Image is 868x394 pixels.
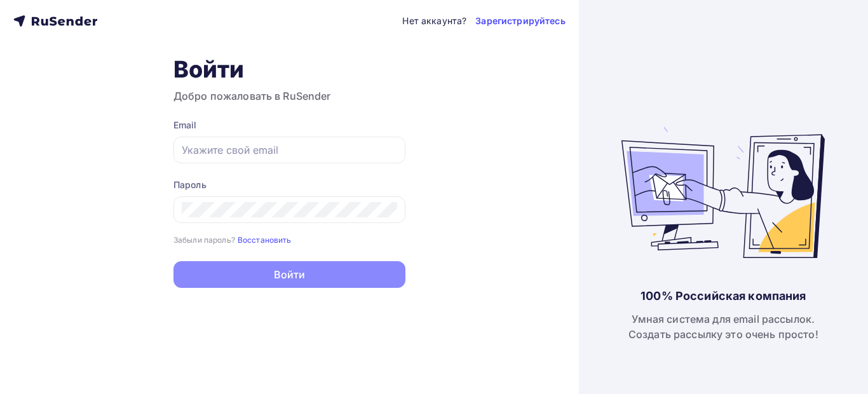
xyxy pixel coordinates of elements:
[173,179,405,191] div: Пароль
[182,142,397,158] input: Укажите свой email
[173,261,405,288] button: Войти
[173,235,235,245] small: Забыли пароль?
[628,311,818,342] div: Умная система для email рассылок. Создать рассылку это очень просто!
[173,55,405,83] h1: Войти
[173,88,405,104] h3: Добро пожаловать в RuSender
[641,289,806,304] div: 100% Российская компания
[402,15,466,27] div: Нет аккаунта?
[238,235,292,245] small: Восстановить
[173,119,405,132] div: Email
[238,234,292,245] a: Восстановить
[475,15,565,27] a: Зарегистрируйтесь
